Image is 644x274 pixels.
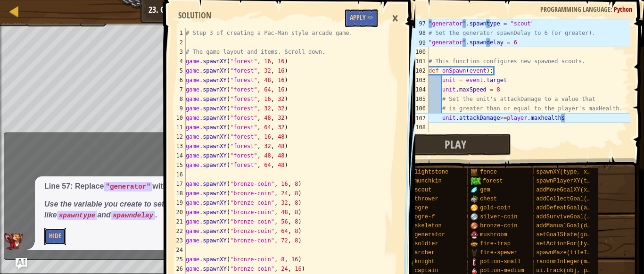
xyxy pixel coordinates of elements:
[480,187,490,193] span: gem
[471,204,478,212] img: portrait.png
[163,38,186,47] div: 2
[471,258,478,266] img: portrait.png
[104,182,152,191] code: "generator"
[414,214,435,220] span: ogre-f
[406,85,429,94] div: 104
[536,214,614,220] span: addSurviveGoal(seconds)
[471,186,478,194] img: portrait.png
[414,249,435,256] span: archer
[163,179,186,189] div: 17
[414,169,448,175] span: lightstone
[406,38,429,47] div: 99
[471,249,478,257] img: portrait.png
[163,217,186,226] div: 21
[471,168,478,176] img: portrait.png
[414,178,442,184] span: munchkin
[536,205,607,211] span: addDefeatGoal(amount)
[406,104,429,113] div: 106
[163,94,186,104] div: 8
[406,113,429,123] div: 107
[111,211,155,220] code: spawndelay
[445,137,466,152] span: Play
[44,181,296,192] p: Line 57: Replace with a variable name for the generator.
[536,223,624,229] span: addManualGoal(description)
[163,57,186,66] div: 4
[163,151,186,160] div: 14
[536,178,621,184] span: spawnPlayerXY(type, x, y)
[480,258,520,265] span: potion-small
[414,196,438,202] span: thrower
[480,241,511,247] span: fire-trap
[345,9,378,27] button: Apply =>
[540,5,611,14] span: Programming language
[536,232,627,238] span: setGoalState(goal, success)
[414,187,431,193] span: scout
[471,213,478,221] img: portrait.png
[44,228,66,245] button: Hide
[57,211,98,220] code: spawntype
[406,28,429,38] div: 98
[163,245,186,255] div: 24
[16,258,27,269] button: Ask AI
[414,223,442,229] span: skeleton
[471,231,478,239] img: portrait.png
[406,94,429,104] div: 105
[163,170,186,179] div: 16
[471,240,478,248] img: portrait.png
[536,169,601,175] span: spawnXY(type, x, y)
[480,205,511,211] span: gold-coin
[480,249,517,256] span: fire-spewer
[163,113,186,123] div: 10
[163,208,186,217] div: 20
[163,85,186,94] div: 7
[406,57,429,66] div: 101
[471,222,478,230] img: portrait.png
[614,5,632,14] span: Python
[399,134,511,156] button: Play
[163,104,186,113] div: 9
[414,258,435,265] span: knight
[406,66,429,75] div: 102
[163,255,186,264] div: 25
[536,187,601,193] span: addMoveGoalXY(x, y)
[44,200,203,219] em: Use the variable you create to set properties like and .
[163,47,186,57] div: 3
[163,189,186,198] div: 18
[471,177,480,185] img: trees_1.png
[480,232,507,238] span: mushroom
[163,198,186,208] div: 19
[163,264,186,274] div: 26
[536,258,614,265] span: randomInteger(min, max)
[163,75,186,85] div: 6
[163,28,186,38] div: 1
[480,223,517,229] span: bronze-coin
[4,233,23,250] img: AI
[406,123,429,132] div: 108
[406,47,429,57] div: 100
[406,132,429,141] div: 109
[471,195,478,203] img: portrait.png
[536,249,621,256] span: spawnMaze(tileType, seed)
[163,123,186,132] div: 11
[173,9,216,22] div: Solution
[611,5,614,14] span: :
[536,267,601,274] span: ui.track(obj, prop)
[414,205,428,211] span: ogre
[406,75,429,85] div: 103
[414,241,438,247] span: soldier
[163,160,186,170] div: 15
[387,8,403,29] div: ×
[480,196,497,202] span: chest
[163,66,186,75] div: 5
[163,132,186,141] div: 12
[163,226,186,236] div: 22
[406,19,429,28] div: 97
[480,169,497,175] span: fence
[163,236,186,245] div: 23
[480,267,524,274] span: potion-medium
[414,267,438,274] span: captain
[163,141,186,151] div: 13
[414,232,445,238] span: generator
[536,196,611,202] span: addCollectGoal(amount)
[483,178,503,184] span: forest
